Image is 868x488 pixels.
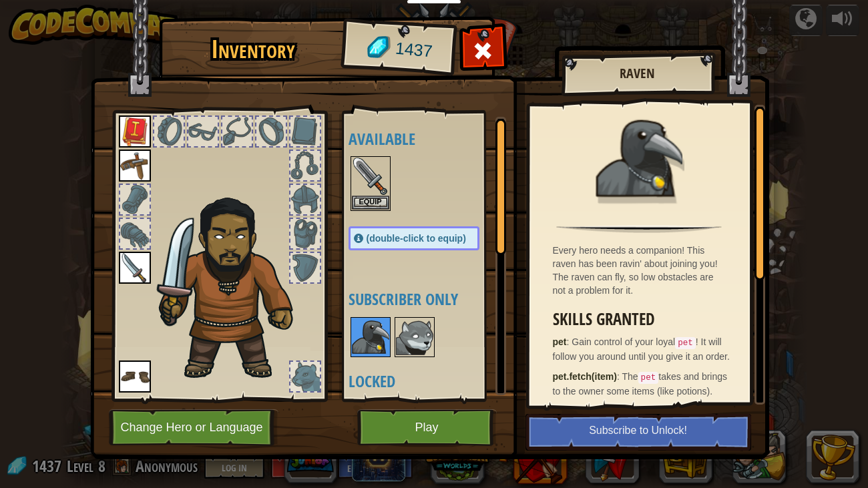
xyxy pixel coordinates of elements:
[617,371,622,382] span: :
[553,244,732,297] div: Every hero needs a companion! This raven has been ravin' about joining you! The raven can fly, so...
[638,372,659,384] code: pet
[556,225,721,233] img: hr.png
[119,115,151,148] img: portrait.png
[553,336,730,362] span: Gain control of your loyal ! It will follow you around until you give it an order.
[396,318,433,356] img: portrait.png
[525,414,751,451] button: Subscribe to Unlock!
[394,37,433,63] span: 1437
[553,371,617,382] strong: pet.fetch(item)
[675,337,696,349] code: pet
[119,252,151,284] img: portrait.png
[119,150,151,182] img: portrait.png
[596,115,682,202] img: portrait.png
[152,188,316,382] img: duelist_hair.png
[349,373,506,390] h4: Locked
[367,233,466,244] span: (double-click to equip)
[352,158,389,195] img: portrait.png
[553,310,732,328] h3: Skills Granted
[119,360,151,393] img: portrait.png
[567,336,572,347] span: :
[357,409,497,446] button: Play
[553,371,728,397] span: The takes and brings to the owner some items (like potions).
[352,318,389,356] img: portrait.png
[168,35,339,63] h1: Inventory
[575,66,700,81] h2: Raven
[352,196,389,210] button: Equip
[349,130,506,148] h4: Available
[109,409,278,446] button: Change Hero or Language
[349,290,506,308] h4: Subscriber Only
[553,336,567,347] strong: pet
